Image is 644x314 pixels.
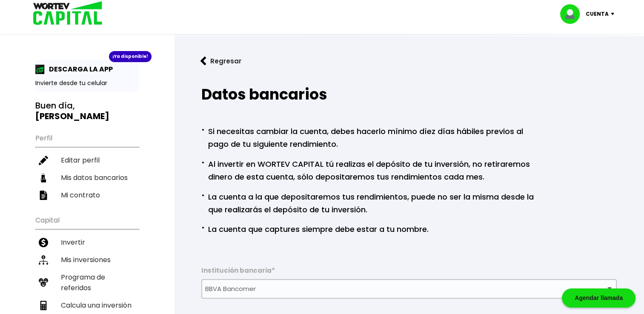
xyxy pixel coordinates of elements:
[562,288,635,308] div: Agendar llamada
[35,268,139,297] a: Programa de referidos
[39,278,48,287] img: recomiendanos-icon.9b8e9327.svg
[201,123,204,136] span: ·
[35,79,139,88] p: Invierte desde tu celular
[201,156,538,183] p: Al invertir en WORTEV CAPITAL tú realizas el depósito de tu inversión, no retiraremos dinero de e...
[200,57,206,66] img: flecha izquierda
[188,50,254,72] button: Regresar
[35,151,139,169] a: Editar perfil
[35,65,45,74] img: app-icon
[201,86,617,103] h2: Datos bancarios
[201,221,429,236] p: La cuenta que captures siempre debe estar a tu nombre.
[39,255,48,265] img: inversiones-icon.6695dc30.svg
[35,251,139,268] a: Mis inversiones
[201,266,617,279] label: Institución bancaria
[109,51,152,62] div: ¡Ya disponible!
[586,8,609,20] p: Cuenta
[201,156,204,169] span: ·
[39,238,48,247] img: invertir-icon.b3b967d7.svg
[45,64,113,74] p: DESCARGA LA APP
[188,50,630,72] a: flecha izquierdaRegresar
[39,301,48,310] img: calculadora-icon.17d418c4.svg
[201,123,538,151] p: Si necesitas cambiar la cuenta, debes hacerlo mínimo díez días hábiles previos al pago de tu sigu...
[201,189,204,202] span: ·
[35,297,139,314] a: Calcula una inversión
[35,186,139,204] a: Mi contrato
[609,13,620,15] img: icon-down
[201,221,204,234] span: ·
[39,191,48,200] img: contrato-icon.f2db500c.svg
[35,169,139,186] a: Mis datos bancarios
[39,156,48,165] img: editar-icon.952d3147.svg
[35,128,139,204] ul: Perfil
[35,234,139,251] a: Invertir
[201,189,538,216] p: La cuenta a la que depositaremos tus rendimientos, puede no ser la misma desde la que realizarás ...
[35,100,139,122] h3: Buen día,
[39,173,48,183] img: datos-icon.10cf9172.svg
[560,4,586,24] img: profile-image
[35,110,109,122] b: [PERSON_NAME]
